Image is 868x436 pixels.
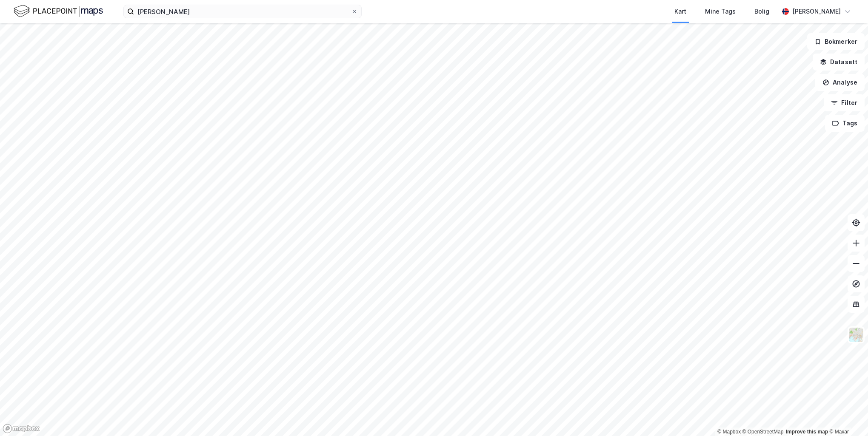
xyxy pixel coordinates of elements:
[14,4,103,19] img: logo.f888ab2527a4732fd821a326f86c7f29.svg
[717,429,741,435] a: Mapbox
[825,395,868,436] div: Kontrollprogram for chat
[134,5,351,18] input: Søk på adresse, matrikkel, gårdeiere, leietakere eller personer
[825,115,865,132] button: Tags
[674,6,686,17] div: Kart
[786,429,828,435] a: Improve this map
[792,6,841,17] div: [PERSON_NAME]
[3,424,40,433] a: Mapbox homepage
[742,429,784,435] a: OpenStreetMap
[813,54,865,71] button: Datasett
[848,327,864,343] img: Z
[824,94,865,111] button: Filter
[825,395,868,436] iframe: Chat Widget
[705,6,736,17] div: Mine Tags
[807,33,865,50] button: Bokmerker
[815,74,865,91] button: Analyse
[754,6,769,17] div: Bolig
